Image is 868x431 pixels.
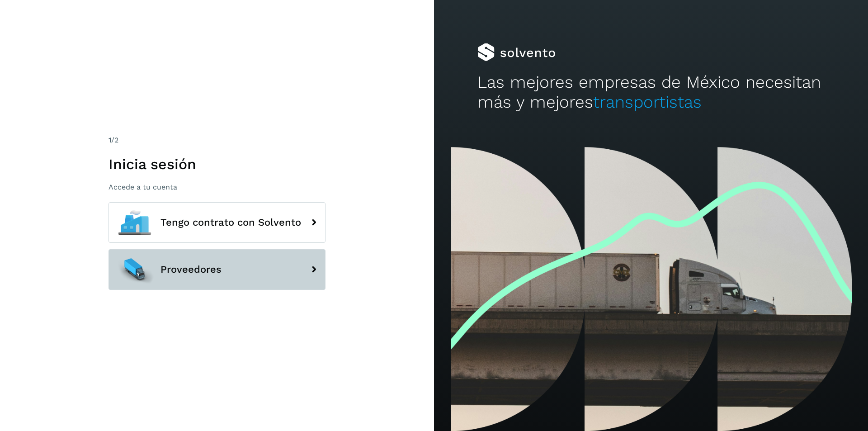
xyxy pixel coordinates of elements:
[108,249,325,290] button: Proveedores
[160,264,222,275] span: Proveedores
[108,135,325,146] div: /2
[477,72,825,113] h2: Las mejores empresas de México necesitan más y mejores
[108,136,111,144] span: 1
[108,156,325,173] h1: Inicia sesión
[108,202,325,243] button: Tengo contrato con Solvento
[160,217,301,228] span: Tengo contrato con Solvento
[108,183,325,191] p: Accede a tu cuenta
[593,92,702,112] span: transportistas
